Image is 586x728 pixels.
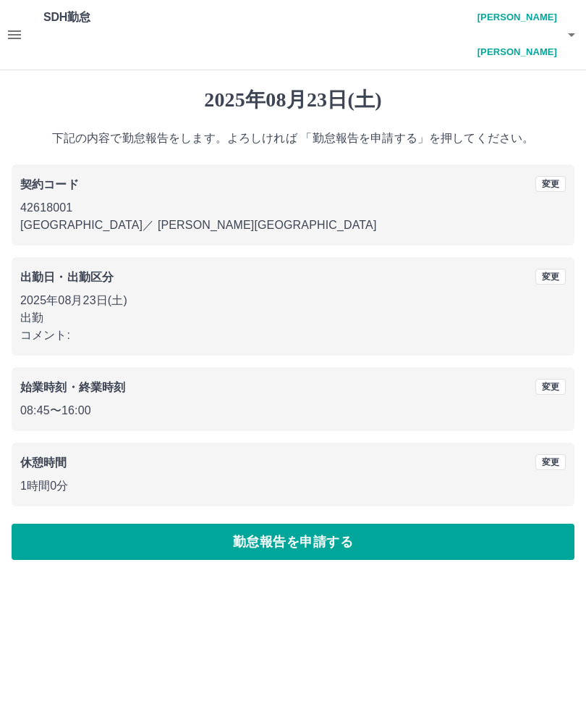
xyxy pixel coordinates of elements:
b: 休憩時間 [20,456,67,469]
b: 契約コード [20,178,79,191]
h1: 2025年08月23日(土) [12,88,574,112]
b: 出勤日・出勤区分 [20,271,114,283]
button: 勤怠報告を申請する [12,524,574,560]
b: 始業時刻・終業時刻 [20,381,125,393]
button: 変更 [535,269,566,285]
button: 変更 [535,379,566,395]
p: [GEOGRAPHIC_DATA] ／ [PERSON_NAME][GEOGRAPHIC_DATA] [20,217,566,234]
p: 42618001 [20,199,566,217]
p: 08:45 〜 16:00 [20,402,566,419]
p: 出勤 [20,309,566,327]
button: 変更 [535,176,566,192]
p: 2025年08月23日(土) [20,292,566,309]
p: 下記の内容で勤怠報告をします。よろしければ 「勤怠報告を申請する」を押してください。 [12,130,574,147]
button: 変更 [535,454,566,470]
p: コメント: [20,327,566,344]
p: 1時間0分 [20,477,566,495]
